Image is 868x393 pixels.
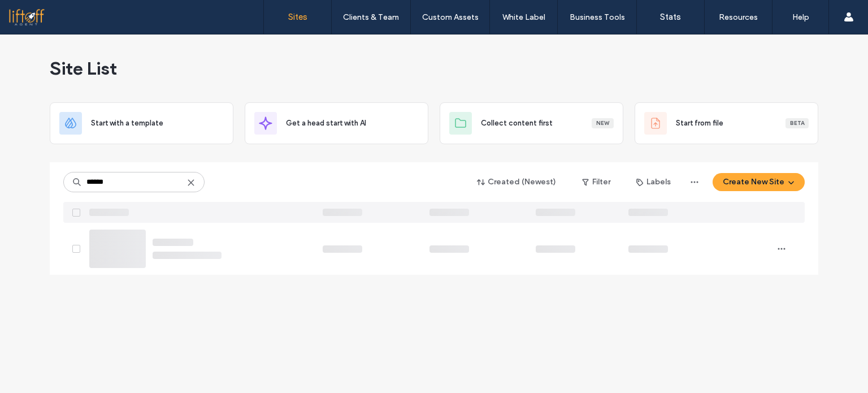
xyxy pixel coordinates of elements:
label: Business Tools [570,12,625,22]
span: Collect content first [481,118,553,129]
label: Sites [288,12,307,22]
button: Filter [571,173,622,191]
span: Get a head start with AI [286,118,366,129]
div: Start with a template [50,102,233,144]
div: Collect content firstNew [440,102,623,144]
button: Create New Site [713,173,805,191]
button: Created (Newest) [467,173,566,191]
label: Help [792,12,809,22]
label: Clients & Team [343,12,399,22]
span: Start from file [676,118,723,129]
div: Beta [785,118,809,128]
span: Start with a template [91,118,163,129]
div: Start from fileBeta [635,102,818,144]
label: Resources [719,12,758,22]
span: Help [25,8,49,18]
label: Stats [660,12,681,22]
label: White Label [502,12,545,22]
span: Site List [50,57,117,80]
label: Custom Assets [422,12,479,22]
div: Get a head start with AI [245,102,428,144]
button: Labels [626,173,681,191]
div: New [592,118,614,128]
